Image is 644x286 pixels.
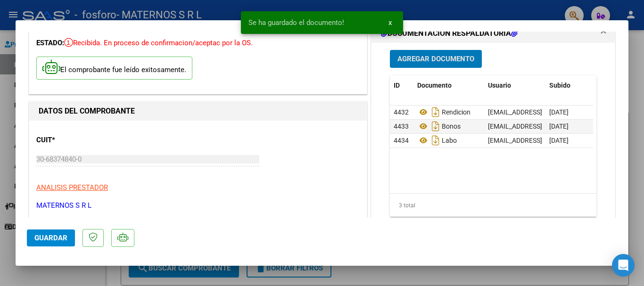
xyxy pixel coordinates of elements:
[429,119,442,134] i: Descargar documento
[488,82,511,89] span: Usuario
[27,229,75,246] button: Guardar
[397,55,474,64] span: Agregar Documento
[429,133,442,148] i: Descargar documento
[390,75,413,96] datatable-header-cell: ID
[388,18,392,27] span: x
[390,50,482,67] button: Agregar Documento
[36,183,108,192] span: ANALISIS PRESTADOR
[549,123,569,130] span: [DATE]
[593,75,640,96] datatable-header-cell: Acción
[64,39,253,47] span: Recibida. En proceso de confirmacion/aceptac por la OS.
[248,18,344,27] span: Se ha guardado el documento!
[417,123,461,130] span: Bonos
[394,82,400,89] span: ID
[381,14,399,31] button: x
[36,200,360,211] p: MATERNOS S R L
[394,137,409,144] span: 4434
[381,28,518,39] h1: DOCUMENTACIÓN RESPALDATORIA
[612,254,635,277] div: Open Intercom Messenger
[390,194,596,217] div: 3 total
[36,57,192,80] p: El comprobante fue leído exitosamente.
[394,108,409,116] span: 4432
[372,24,615,43] mat-expansion-panel-header: DOCUMENTACIÓN RESPALDATORIA
[417,108,471,116] span: Rendicion
[394,123,409,130] span: 4433
[417,82,452,89] span: Documento
[372,43,615,238] div: DOCUMENTACIÓN RESPALDATORIA
[36,135,133,146] p: CUIT
[417,137,457,144] span: Labo
[36,39,64,47] span: ESTADO:
[39,106,135,115] strong: DATOS DEL COMPROBANTE
[549,137,569,144] span: [DATE]
[549,82,570,89] span: Subido
[549,108,569,116] span: [DATE]
[484,75,545,96] datatable-header-cell: Usuario
[429,105,442,120] i: Descargar documento
[34,234,67,242] span: Guardar
[545,75,593,96] datatable-header-cell: Subido
[413,75,484,96] datatable-header-cell: Documento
